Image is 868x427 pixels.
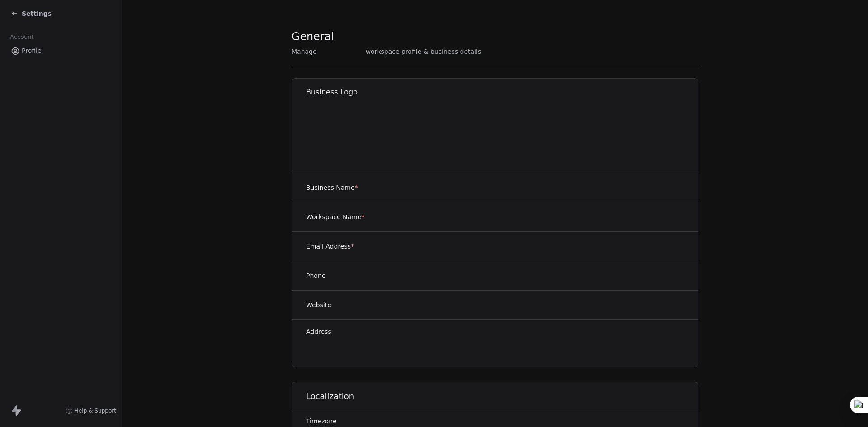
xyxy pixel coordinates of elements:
[7,43,114,58] a: Profile
[306,391,699,402] h1: Localization
[6,30,38,44] span: Account
[22,46,42,56] span: Profile
[292,47,317,56] span: Manage
[306,300,331,310] label: Website
[66,407,116,414] a: Help & Support
[11,9,52,18] a: Settings
[306,183,358,192] label: Business Name
[306,212,364,221] label: Workspace Name
[306,271,325,280] label: Phone
[306,327,331,336] label: Address
[306,242,354,251] label: Email Address
[366,47,481,56] span: workspace profile & business details
[22,9,52,18] span: Settings
[306,417,436,426] label: Timezone
[75,407,116,414] span: Help & Support
[292,30,334,43] span: General
[306,87,699,97] h1: Business Logo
